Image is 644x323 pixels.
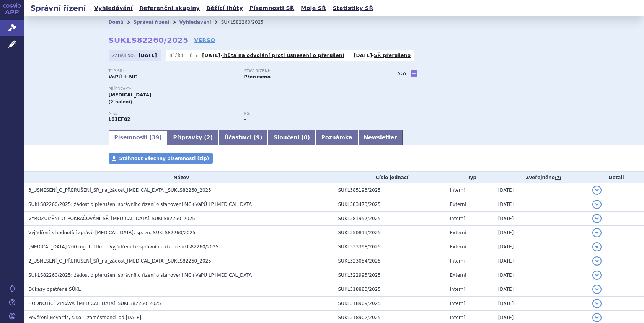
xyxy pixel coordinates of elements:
td: SUKL318883/2025 [334,282,446,297]
span: Zahájeno: [112,52,137,59]
span: 2 [207,134,210,140]
a: lhůta na odvolání proti usnesení o přerušení [222,53,344,58]
a: Stáhnout všechny písemnosti (zip) [109,153,213,164]
span: Interní [450,188,465,193]
td: SUKL385193/2025 [334,183,446,197]
strong: - [244,117,246,122]
span: Interní [450,258,465,264]
strong: SUKLS82260/2025 [109,36,189,45]
a: Statistiky SŘ [330,3,375,13]
a: Sloučení (0) [268,130,315,145]
span: 9 [256,134,260,140]
span: HODNOTÍCÍ_ZPRÁVA_KISQALI_SUKLS82260_2025 [28,301,161,306]
a: Newsletter [358,130,403,145]
button: detail [592,299,602,308]
button: detail [592,228,602,237]
td: SUKL350813/2025 [334,226,446,240]
a: SŘ přerušeno [374,53,411,58]
td: SUKL333398/2025 [334,240,446,254]
li: SUKLS82260/2025 [221,16,274,28]
a: Přípravky (2) [168,130,218,145]
span: Pověření Novartis, s.r.o. - zaměstnanci_od 12.3.2025 [28,315,141,320]
span: SUKLS82260/2025: žádost o přerušení správního řízení o stanovení MC+VaPÚ LP Kisqali [28,272,254,278]
td: SUKL323054/2025 [334,254,446,268]
strong: [DATE] [354,53,372,58]
span: Interní [450,301,465,306]
span: Externí [450,202,466,207]
span: Interní [450,287,465,292]
td: [DATE] [494,226,589,240]
span: 39 [152,134,159,140]
a: Písemnosti SŘ [247,3,297,13]
td: SUKL383473/2025 [334,197,446,212]
button: detail [592,186,602,195]
strong: [DATE] [202,53,220,58]
td: [DATE] [494,197,589,212]
span: Běžící lhůty: [170,52,200,59]
th: Název [24,172,334,183]
a: Domů [109,20,124,25]
button: detail [592,214,602,223]
span: Důkazy opatřené SÚKL [28,287,81,292]
span: Vyjádření k hodnotící zprávě KISQALI, sp. zn. SUKLS82260/2025 [28,230,196,235]
a: Účastníci (9) [218,130,268,145]
a: + [411,70,417,77]
p: Typ SŘ: [109,69,236,73]
a: Písemnosti (39) [109,130,168,145]
abbr: (?) [555,175,561,181]
span: Interní [450,315,465,320]
td: [DATE] [494,240,589,254]
td: [DATE] [494,183,589,197]
th: Číslo jednací [334,172,446,183]
strong: [DATE] [139,53,157,58]
a: Běžící lhůty [204,3,245,13]
span: 2_USNESENÍ_O_PŘERUŠENÍ_SŘ_na_žádost_KISQALI_SUKLS82260_2025 [28,258,211,264]
span: [MEDICAL_DATA] [109,92,152,98]
td: [DATE] [494,254,589,268]
button: detail [592,313,602,322]
button: detail [592,200,602,209]
p: Přípravky: [109,87,380,91]
td: [DATE] [494,212,589,226]
span: VYROZUMĚNÍ_O_POKRAČOVÁNÍ_SŘ_KISQALI_SUKLS82260_2025 [28,216,195,221]
span: Interní [450,216,465,221]
p: RS: [244,111,372,116]
p: Stav řízení: [244,69,372,73]
td: SUKL322995/2025 [334,268,446,282]
p: ATC: [109,111,236,116]
td: [DATE] [494,268,589,282]
span: KISQALI 200 mg, tbl.flm. - Vyjádření ke správnímu řízení sukls82260/2025 [28,244,218,250]
span: 3_USNESENÍ_O_PŘERUŠENÍ_SŘ_na_žádost_KISQALI_SUKLS82260_2025 [28,188,211,193]
button: detail [592,242,602,251]
strong: RIBOCIKLIB [109,117,130,122]
strong: Přerušeno [244,74,271,80]
a: VERSO [194,36,215,44]
td: SUKL381957/2025 [334,212,446,226]
button: detail [592,256,602,266]
h3: Tagy [395,69,407,78]
span: Externí [450,230,466,235]
span: Stáhnout všechny písemnosti (zip) [119,156,209,161]
a: Referenční skupiny [137,3,202,13]
a: Poznámka [316,130,358,145]
span: Externí [450,244,466,250]
a: Vyhledávání [92,3,135,13]
th: Zveřejněno [494,172,589,183]
p: - [354,52,411,59]
th: Typ [446,172,494,183]
span: 0 [304,134,308,140]
button: detail [592,271,602,280]
span: (2 balení) [109,100,133,104]
span: Externí [450,272,466,278]
p: - [202,52,344,59]
button: detail [592,285,602,294]
a: Správní řízení [134,20,170,25]
span: SUKLS82260/2025: žádost o přerušení správního řízení o stanovení MC+VaPÚ LP Kisqali [28,202,254,207]
strong: VaPÚ + MC [109,74,137,80]
td: SUKL318909/2025 [334,297,446,311]
a: Moje SŘ [298,3,328,13]
td: [DATE] [494,282,589,297]
a: Vyhledávání [179,20,211,25]
th: Detail [589,172,644,183]
h2: Správní řízení [24,3,92,13]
